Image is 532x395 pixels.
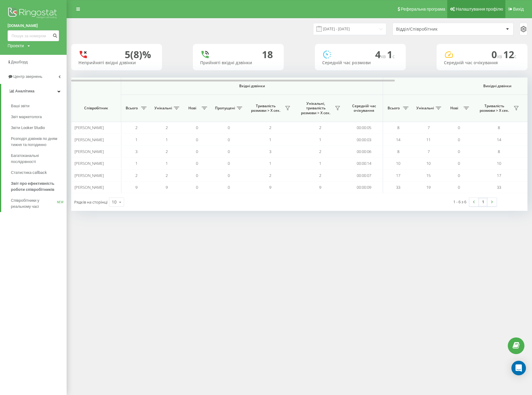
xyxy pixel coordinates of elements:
[498,125,500,130] span: 8
[426,137,431,142] span: 11
[428,125,430,130] span: 7
[491,48,503,61] span: 0
[396,173,400,178] span: 17
[458,149,460,154] span: 0
[269,125,271,130] span: 2
[11,136,64,148] span: Розподіл дзвінків по дням тижня та погодинно
[456,7,503,12] span: Налаштування профілю
[228,125,230,130] span: 0
[269,161,271,166] span: 1
[228,173,230,178] span: 0
[444,60,520,65] div: Середній час очікування
[397,125,399,130] span: 8
[166,173,168,178] span: 2
[513,7,524,12] span: Вихід
[345,169,383,181] td: 00:00:07
[392,53,395,60] span: c
[319,149,321,154] span: 2
[11,198,57,210] span: Співробітники у реальному часі
[322,60,398,65] div: Середній час розмови
[135,149,137,154] span: 3
[350,104,378,113] span: Середній час очікування
[154,106,172,111] span: Унікальні
[200,60,276,65] div: Прийняті вхідні дзвінки
[478,198,487,206] a: 1
[319,184,321,190] span: 9
[11,114,42,120] span: Звіт маркетолога
[11,133,67,150] a: Розподіл дзвінків по дням тижня та погодинно
[11,103,29,109] span: Ваші звіти
[375,48,387,61] span: 4
[15,89,35,93] span: Аналiтика
[514,53,517,60] span: c
[345,181,383,193] td: 00:00:09
[11,122,67,133] a: Звіти Looker Studio
[511,361,526,375] div: Open Intercom Messenger
[11,60,28,64] span: Дашборд
[11,111,67,122] a: Звіт маркетолога
[228,149,230,154] span: 0
[498,149,500,154] span: 8
[458,184,460,190] span: 0
[74,173,104,178] span: [PERSON_NAME]
[228,184,230,190] span: 0
[11,178,67,195] a: Звіт про ефективність роботи співробітників
[166,149,168,154] span: 2
[74,137,104,142] span: [PERSON_NAME]
[497,173,501,178] span: 17
[135,137,137,142] span: 1
[135,173,137,178] span: 2
[11,153,64,165] span: Багатоканальні послідовності
[298,101,333,115] span: Унікальні, тривалість розмови > Х сек.
[497,137,501,142] span: 14
[11,101,67,111] a: Ваші звіти
[124,106,139,111] span: Всього
[262,49,273,60] div: 18
[11,195,67,212] a: Співробітники у реальному часіNEW
[497,161,501,166] span: 10
[228,161,230,166] span: 0
[166,125,168,130] span: 2
[11,170,47,176] span: Статистика callback
[397,149,399,154] span: 8
[248,104,283,113] span: Тривалість розмови > Х сек.
[345,158,383,169] td: 00:00:14
[137,84,367,88] span: Вхідні дзвінки
[401,7,445,12] span: Реферальна програма
[381,53,387,60] span: хв
[1,84,67,98] a: Аналiтика
[228,137,230,142] span: 0
[8,6,59,21] img: Ringostat logo
[269,184,271,190] span: 9
[416,106,434,111] span: Унікальні
[8,23,59,29] a: [DOMAIN_NAME]
[319,137,321,142] span: 1
[196,137,198,142] span: 0
[396,137,400,142] span: 14
[497,184,501,190] span: 33
[74,149,104,154] span: [PERSON_NAME]
[166,137,168,142] span: 1
[269,173,271,178] span: 2
[453,199,466,205] div: 1 - 6 з 6
[447,106,462,111] span: Нові
[458,137,460,142] span: 0
[74,184,104,190] span: [PERSON_NAME]
[215,106,235,111] span: Пропущені
[196,149,198,154] span: 0
[11,150,67,167] a: Багатоканальні послідовності
[386,106,401,111] span: Всього
[76,106,116,111] span: Співробітник
[396,184,400,190] span: 33
[196,125,198,130] span: 0
[74,161,104,166] span: [PERSON_NAME]
[125,49,151,60] div: 5 (8)%
[112,199,117,205] div: 10
[269,137,271,142] span: 1
[166,184,168,190] span: 9
[345,134,383,145] td: 00:00:03
[135,184,137,190] span: 9
[196,184,198,190] span: 0
[458,173,460,178] span: 0
[8,43,24,49] div: Проекти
